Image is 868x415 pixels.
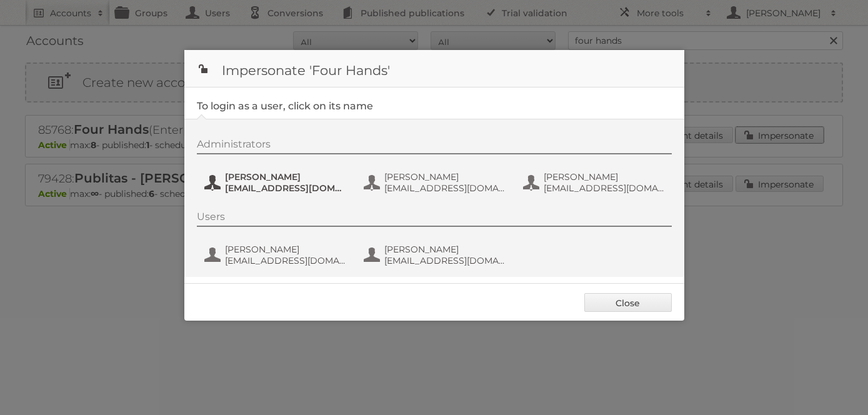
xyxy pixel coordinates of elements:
[384,182,506,194] span: [EMAIL_ADDRESS][DOMAIN_NAME]
[544,182,665,194] span: [EMAIL_ADDRESS][DOMAIN_NAME]
[362,170,509,195] button: [PERSON_NAME] [EMAIL_ADDRESS][DOMAIN_NAME]
[203,170,350,195] button: [PERSON_NAME] [EMAIL_ADDRESS][DOMAIN_NAME]
[197,138,672,154] div: Administrators
[225,255,346,266] span: [EMAIL_ADDRESS][DOMAIN_NAME]
[362,242,509,267] button: [PERSON_NAME] [EMAIL_ADDRESS][DOMAIN_NAME]
[522,170,669,195] button: [PERSON_NAME] [EMAIL_ADDRESS][DOMAIN_NAME]
[225,182,346,194] span: [EMAIL_ADDRESS][DOMAIN_NAME]
[544,171,665,182] span: [PERSON_NAME]
[203,242,350,267] button: [PERSON_NAME] [EMAIL_ADDRESS][DOMAIN_NAME]
[225,171,346,182] span: [PERSON_NAME]
[384,255,506,266] span: [EMAIL_ADDRESS][DOMAIN_NAME]
[384,171,506,182] span: [PERSON_NAME]
[225,244,346,255] span: [PERSON_NAME]
[384,244,506,255] span: [PERSON_NAME]
[184,50,684,87] h1: Impersonate 'Four Hands'
[197,211,672,227] div: Users
[197,100,373,112] legend: To login as a user, click on its name
[584,293,672,312] a: Close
